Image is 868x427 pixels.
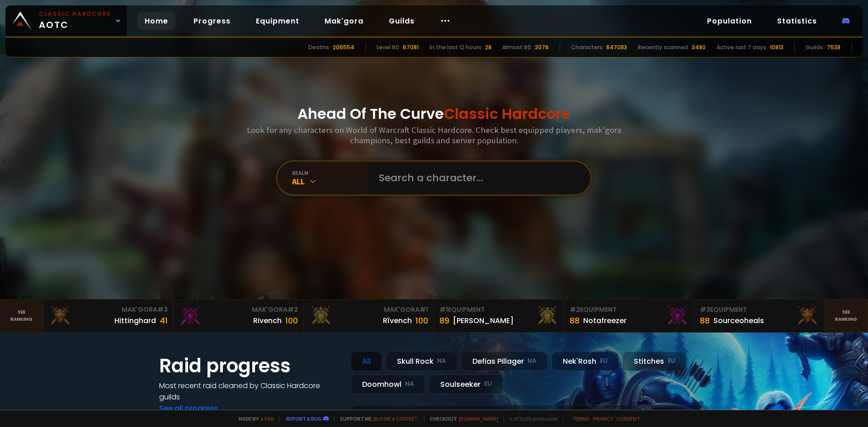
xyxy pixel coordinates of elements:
small: EU [484,380,492,389]
a: Terms [573,415,590,422]
div: Hittinghard [114,315,156,326]
a: See all progress [159,403,218,413]
span: v. d752d5 - production [504,415,558,422]
div: 41 [160,314,168,327]
span: # 2 [288,305,298,314]
div: Notafreezer [583,315,627,326]
div: Level 60 [377,43,399,52]
a: Consent [616,415,640,422]
div: 100 [285,314,298,327]
div: 88 [700,314,710,327]
div: 88 [570,314,580,327]
a: Privacy [593,415,613,422]
div: Equipment [570,305,689,314]
a: Buy me a coffee [374,415,419,422]
div: Sourceoheals [713,315,764,326]
span: # 1 [420,305,428,314]
span: Support me, [334,415,419,422]
div: 7538 [827,43,840,52]
div: [PERSON_NAME] [453,315,514,326]
div: Deaths [308,43,329,52]
a: Mak'Gora#3Hittinghard41 [43,300,174,332]
small: Classic Hardcore [39,10,111,18]
small: NA [528,357,537,366]
h1: Ahead Of The Curve [297,103,571,125]
a: Progress [186,12,238,30]
a: Mak'gora [317,12,371,30]
span: Checkout [424,415,498,422]
div: Characters [571,43,603,52]
div: realm [292,169,368,176]
span: # 2 [570,305,580,314]
div: Mak'Gora [179,305,298,314]
div: 28 [485,43,491,52]
small: NA [405,380,414,389]
div: Doomhowl [351,375,425,394]
div: Defias Pillager [461,352,548,371]
div: Mak'Gora [49,305,168,314]
a: Statistics [770,12,824,30]
a: [DOMAIN_NAME] [459,415,498,422]
a: Population [700,12,759,30]
a: Mak'Gora#1Rîvench100 [304,300,434,332]
span: # 3 [157,305,168,314]
div: 847083 [606,43,627,52]
div: 206554 [333,43,354,52]
div: Equipment [700,305,819,314]
div: All [351,352,382,371]
div: Nek'Rosh [552,352,619,371]
a: a fan [260,415,274,422]
h1: Raid progress [159,352,340,380]
a: Guilds [382,12,422,30]
a: Report a bug [286,415,321,422]
span: # 1 [439,305,448,314]
div: Skull Rock [386,352,458,371]
span: Made by [233,415,274,422]
div: In the last 12 hours [429,43,481,52]
div: All [292,176,368,187]
h4: Most recent raid cleaned by Classic Hardcore guilds [159,380,340,403]
span: Classic Hardcore [444,103,571,124]
div: Mak'Gora [309,305,428,314]
div: Rivench [253,315,282,326]
div: 67081 [403,43,419,52]
a: Seeranking [825,300,868,332]
div: Recently scanned [638,43,688,52]
h3: Look for any characters on World of Warcraft Classic Hardcore. Check best equipped players, mak'g... [243,125,625,145]
div: Rîvench [383,315,412,326]
a: Classic HardcoreAOTC [5,5,127,36]
div: Almost 60 [502,43,531,52]
div: 3480 [692,43,706,52]
a: Equipment [249,12,307,30]
span: AOTC [39,10,111,32]
div: Stitches [623,352,687,371]
div: Guilds [806,43,823,52]
div: 10813 [770,43,783,52]
a: #2Equipment88Notafreezer [564,300,694,332]
div: 100 [415,314,428,327]
input: Search a character... [373,162,580,194]
small: EU [600,357,608,366]
small: NA [437,357,446,366]
div: 89 [439,314,449,327]
a: #1Equipment89[PERSON_NAME] [434,300,564,332]
a: Home [137,12,175,30]
div: Active last 7 days [717,43,766,52]
span: # 3 [700,305,710,314]
small: EU [668,357,675,366]
div: 2076 [535,43,549,52]
div: Soulseeker [429,375,503,394]
a: #3Equipment88Sourceoheals [694,300,825,332]
div: Equipment [439,305,558,314]
a: Mak'Gora#2Rivench100 [174,300,304,332]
